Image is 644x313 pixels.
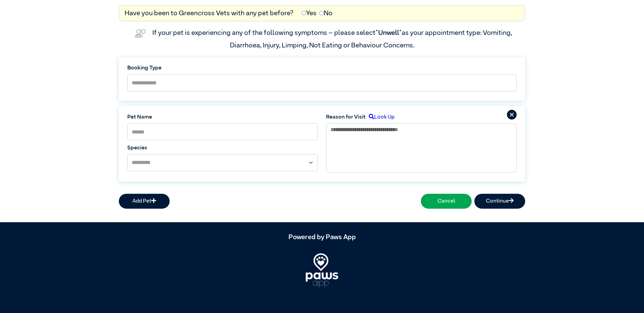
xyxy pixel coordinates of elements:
button: Continue [474,194,525,209]
label: Have you been to Greencross Vets with any pet before? [125,8,294,18]
label: Species [127,144,318,152]
label: Booking Type [127,64,517,72]
input: No [319,11,324,15]
label: Pet Name [127,113,318,121]
img: PawsApp [306,253,338,287]
label: Reason for Visit [326,113,366,121]
label: Look Up [366,113,394,121]
span: “Unwell” [375,29,402,36]
input: Yes [302,11,306,15]
label: If your pet is experiencing any of the following symptoms – please select as your appointment typ... [152,29,513,48]
img: vet [132,27,148,40]
label: No [319,8,332,18]
label: Yes [302,8,317,18]
button: Add Pet [119,194,170,209]
button: Cancel [421,194,472,209]
h5: Powered by Paws App [119,233,525,241]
